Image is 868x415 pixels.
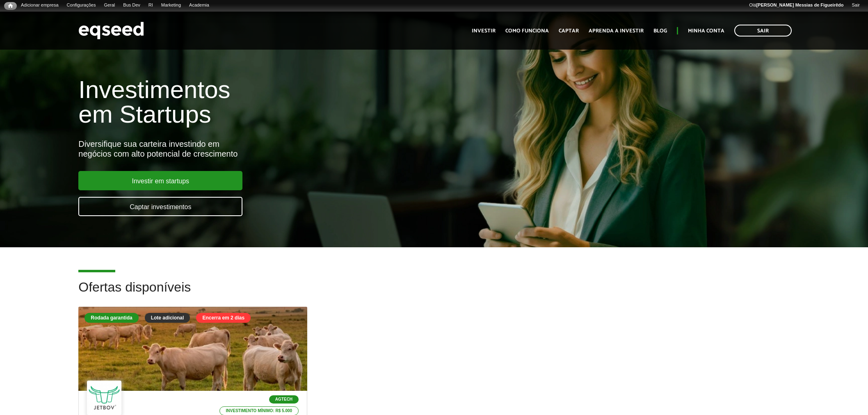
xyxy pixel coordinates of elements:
[119,2,144,9] a: Bus Dev
[269,395,299,404] p: Agtech
[688,28,724,34] a: Minha conta
[78,197,242,216] a: Captar investimentos
[745,2,847,9] a: Olá[PERSON_NAME] Messias de Figueirêdo
[734,25,792,36] a: Sair
[185,2,213,9] a: Academia
[847,2,864,9] a: Sair
[756,2,843,7] strong: [PERSON_NAME] Messias de Figueirêdo
[78,20,144,41] img: EqSeed
[505,28,549,34] a: Como funciona
[196,313,251,323] div: Encerra em 2 dias
[100,2,119,9] a: Geral
[559,28,579,34] a: Captar
[78,78,500,127] h1: Investimentos em Startups
[78,171,242,190] a: Investir em startups
[85,313,138,323] div: Rodada garantida
[653,28,667,34] a: Blog
[472,28,496,34] a: Investir
[78,139,500,159] div: Diversifique sua carteira investindo em negócios com alto potencial de crescimento
[145,313,190,323] div: Lote adicional
[144,2,157,9] a: RI
[4,2,17,10] a: Início
[63,2,100,9] a: Configurações
[8,3,13,9] span: Início
[589,28,644,34] a: Aprenda a investir
[17,2,63,9] a: Adicionar empresa
[78,280,789,307] h2: Ofertas disponíveis
[157,2,185,9] a: Marketing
